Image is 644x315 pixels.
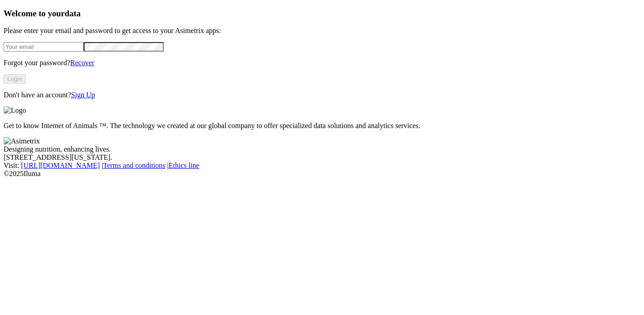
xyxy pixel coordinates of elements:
[4,42,84,52] input: Your email
[65,9,80,18] span: data
[21,162,100,169] a: [URL][DOMAIN_NAME]
[4,9,640,19] h3: Welcome to your
[4,145,640,153] div: Designing nutrition, enhancing lives.
[4,106,26,115] img: Logo
[4,122,640,130] p: Get to know Internet of Animals ™. The technology we created at our global company to offer speci...
[4,170,640,178] div: © 2025 Iluma
[4,162,640,170] div: Visit : | |
[4,27,640,35] p: Please enter your email and password to get access to your Asimetrix apps:
[4,91,640,99] p: Don't have an account?
[103,162,166,169] a: Terms and conditions
[169,162,199,169] a: Ethics line
[4,74,26,84] button: Login
[4,59,640,67] p: Forgot your password?
[4,153,640,162] div: [STREET_ADDRESS][US_STATE].
[71,91,95,99] a: Sign Up
[4,137,40,145] img: Asimetrix
[70,59,94,67] a: Recover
